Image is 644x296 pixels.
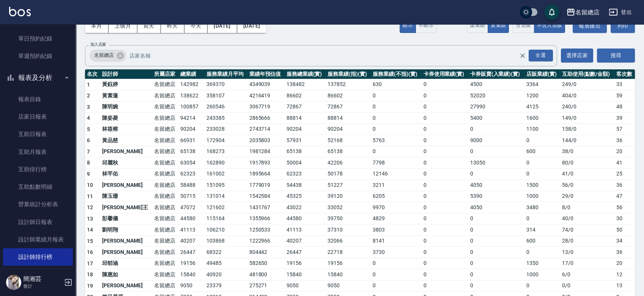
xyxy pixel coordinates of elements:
[544,5,559,20] button: save
[247,113,285,124] td: 2865666
[100,202,153,213] td: [PERSON_NAME]王
[371,247,421,258] td: 3730
[87,227,93,233] span: 14
[205,157,247,169] td: 162890
[87,238,93,244] span: 15
[205,258,247,269] td: 49485
[285,202,326,213] td: 43022
[468,224,524,236] td: 0
[285,79,326,90] td: 138482
[100,101,153,113] td: 陳明婉
[87,104,90,110] span: 3
[247,235,285,247] td: 1222966
[371,191,421,202] td: 6205
[3,47,73,65] a: 單週預約紀錄
[178,235,205,247] td: 40207
[560,69,614,79] th: 互助使用(點數/金額)
[422,235,468,247] td: 0
[100,124,153,135] td: 林筱榕
[560,135,614,146] td: 144 / 0
[90,42,106,47] label: 加入店家
[524,69,560,79] th: 店販業績(實)
[524,213,560,224] td: 0
[87,92,90,99] span: 2
[614,202,635,213] td: 56
[152,69,178,79] th: 所屬店家
[422,258,468,269] td: 0
[247,191,285,202] td: 1542584
[87,182,93,188] span: 10
[205,235,247,247] td: 103868
[178,168,205,180] td: 62323
[400,18,416,33] button: 顯示
[152,79,178,90] td: 名留總店
[606,5,635,19] button: 登出
[614,90,635,102] td: 59
[614,191,635,202] td: 47
[100,157,153,169] td: 邱麗秋
[560,202,614,213] td: 8 / 0
[529,50,553,61] div: 全選
[524,146,560,157] td: 600
[152,247,178,258] td: 名留總店
[247,146,285,157] td: 1981284
[560,157,614,169] td: 80 / 0
[285,124,326,135] td: 90204
[611,19,635,33] button: 列印
[285,191,326,202] td: 45325
[247,258,285,269] td: 582650
[468,90,524,102] td: 52020
[371,157,421,169] td: 7798
[326,101,371,113] td: 72867
[614,247,635,258] td: 36
[422,124,468,135] td: 0
[468,258,524,269] td: 0
[152,235,178,247] td: 名留總店
[468,124,524,135] td: 0
[205,168,247,180] td: 161002
[527,48,554,63] button: Open
[3,248,73,266] a: 設計師排行榜
[326,224,371,236] td: 37310
[422,146,468,157] td: 0
[468,146,524,157] td: 0
[87,160,90,166] span: 8
[371,146,421,157] td: 0
[205,247,247,258] td: 68322
[100,79,153,90] td: 黃鈺婷
[87,126,90,132] span: 5
[488,18,509,33] button: 實業績
[87,204,93,210] span: 12
[247,69,285,79] th: 業績年預估值
[371,224,421,236] td: 3803
[247,79,285,90] td: 4349039
[3,30,73,47] a: 單日預約紀錄
[178,124,205,135] td: 90204
[3,196,73,213] a: 營業統計分析表
[597,49,635,63] button: 搜尋
[468,113,524,124] td: 5400
[468,202,524,213] td: 4050
[100,146,153,157] td: [PERSON_NAME]
[614,180,635,191] td: 36
[90,50,126,62] div: 名留總店
[100,90,153,102] td: 黃素蓮
[563,5,603,20] button: 名留總店
[152,113,178,124] td: 名留總店
[205,113,247,124] td: 243385
[3,213,73,231] a: 設計師日報表
[326,135,371,146] td: 52168
[178,146,205,157] td: 65138
[422,69,468,79] th: 卡券使用業績(實)
[524,224,560,236] td: 314
[561,49,594,63] button: 選擇店家
[205,69,247,79] th: 服務業績月平均
[326,90,371,102] td: 86602
[468,247,524,258] td: 0
[178,202,205,213] td: 47072
[87,193,93,199] span: 11
[208,19,237,33] button: [DATE]
[285,113,326,124] td: 88814
[205,90,247,102] td: 358107
[468,180,524,191] td: 4050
